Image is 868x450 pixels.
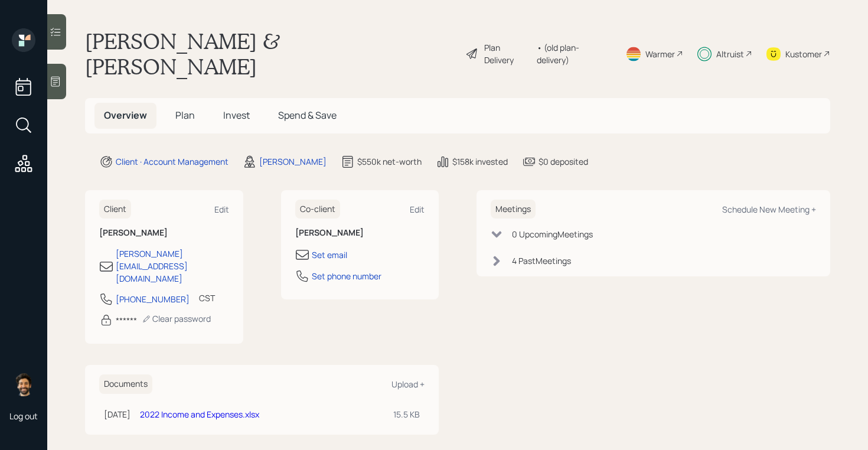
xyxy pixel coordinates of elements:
div: Set email [312,249,347,261]
div: Set phone number [312,270,381,282]
h6: [PERSON_NAME] [295,228,425,238]
h6: Co-client [295,200,340,219]
div: Edit [214,204,229,215]
div: [PERSON_NAME] [259,155,327,168]
div: Plan Delivery [484,41,531,66]
div: [PHONE_NUMBER] [116,293,190,305]
div: $0 deposited [539,155,588,168]
div: [DATE] [104,408,130,420]
div: 0 Upcoming Meeting s [512,228,593,240]
h6: [PERSON_NAME] [99,228,229,238]
h6: Meetings [491,200,536,219]
div: Altruist [716,48,744,60]
div: Clear password [142,313,211,324]
div: Edit [410,204,425,215]
h1: [PERSON_NAME] & [PERSON_NAME] [85,28,456,79]
div: $550k net-worth [357,155,422,168]
div: 4 Past Meeting s [512,255,571,267]
div: • (old plan-delivery) [537,41,611,66]
a: 2022 Income and Expenses.xlsx [140,409,259,420]
div: Log out [9,410,38,422]
div: CST [199,292,215,304]
img: eric-schwartz-headshot.png [12,373,35,396]
div: $158k invested [452,155,508,168]
h6: Documents [99,374,152,394]
span: Plan [175,109,195,122]
span: Overview [104,109,147,122]
div: 15.5 KB [393,408,420,420]
div: Warmer [645,48,675,60]
div: [PERSON_NAME][EMAIL_ADDRESS][DOMAIN_NAME] [116,247,229,285]
div: Client · Account Management [116,155,229,168]
span: Invest [223,109,250,122]
div: Schedule New Meeting + [722,204,816,215]
h6: Client [99,200,131,219]
div: Upload + [391,379,425,390]
span: Spend & Save [278,109,337,122]
div: Kustomer [785,48,822,60]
